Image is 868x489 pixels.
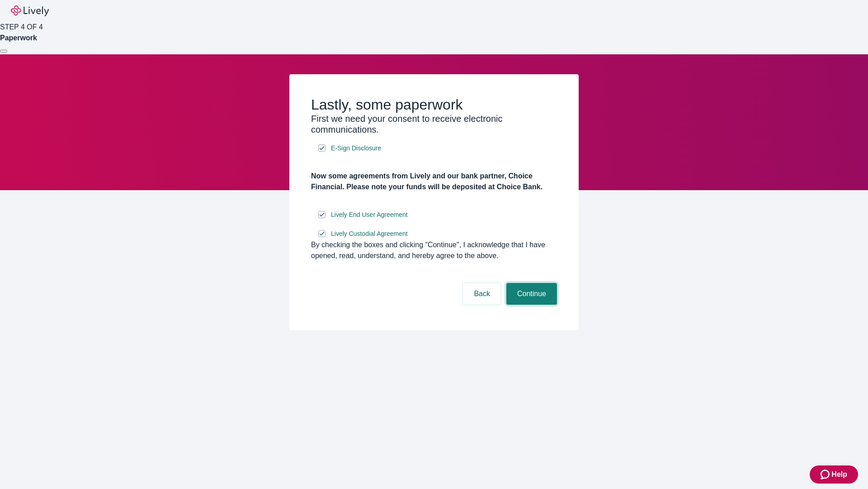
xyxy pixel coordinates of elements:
svg: Zendesk support icon [821,469,831,480]
h3: First we need your consent to receive electronic communications. [311,113,557,135]
span: E-Sign Disclosure [331,144,381,153]
button: Back [463,283,501,305]
span: Help [831,469,847,480]
div: By checking the boxes and clicking “Continue", I acknowledge that I have opened, read, understand... [311,240,557,261]
span: Lively End User Agreement [331,210,408,220]
h2: Lastly, some paperwork [311,96,557,113]
img: Lively [11,5,49,16]
a: e-sign disclosure document [329,143,383,154]
a: e-sign disclosure document [329,228,410,240]
a: e-sign disclosure document [329,209,410,221]
h4: Now some agreements from Lively and our bank partner, Choice Financial. Please note your funds wi... [311,171,557,192]
span: Lively Custodial Agreement [331,229,408,239]
button: Zendesk support iconHelp [810,465,858,484]
button: Continue [506,283,557,305]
